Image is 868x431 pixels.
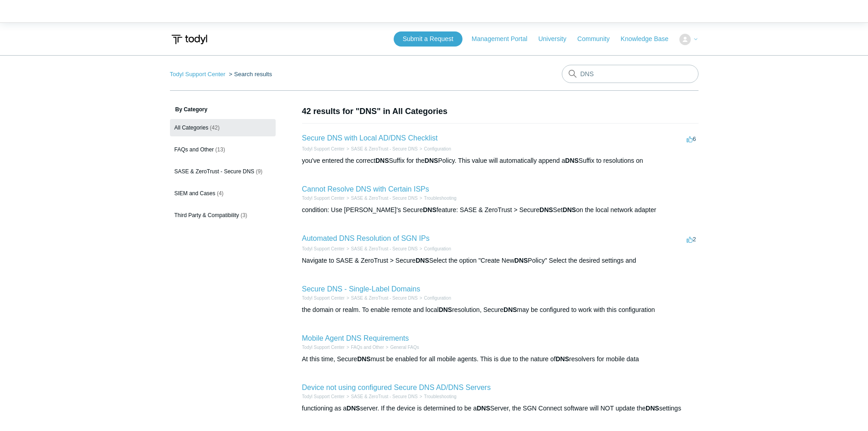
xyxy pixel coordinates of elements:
[302,105,699,118] h1: 42 results for "DNS" in All Categories
[418,245,451,252] li: Configuration
[375,157,389,164] em: DNS
[344,344,384,351] li: FAQs and Other
[344,245,417,252] li: SASE & ZeroTrust - Secure DNS
[472,34,536,44] a: Management Portal
[302,404,699,413] div: functioning as a server. If the device is determined to be a Server, the SGN Connect software wil...
[347,405,360,412] em: DNS
[418,295,451,301] li: Configuration
[687,135,696,142] span: 6
[555,355,569,363] em: DNS
[302,234,430,242] a: Automated DNS Resolution of SGN IPs
[170,31,209,48] img: Todyl Support Center Help Center home page
[351,196,417,201] a: SASE & ZeroTrust - Secure DNS
[170,185,276,202] a: SIEM and Cases (4)
[646,405,659,412] em: DNS
[175,125,209,131] span: All Categories
[302,205,699,215] div: condition: Use [PERSON_NAME]'s Secure feature: SASE & ZeroTrust > Secure Set on the local network...
[423,206,437,213] em: DNS
[351,296,417,301] a: SASE & ZeroTrust - Secure DNS
[302,196,345,201] a: Todyl Support Center
[424,146,451,151] a: Configuration
[302,384,491,391] a: Device not using configured Secure DNS AD/DNS Servers
[394,31,462,47] a: Submit a Request
[302,393,345,400] li: Todyl Support Center
[424,296,451,301] a: Configuration
[302,285,421,293] a: Secure DNS - Single-Label Domains
[563,206,576,213] em: DNS
[538,34,575,44] a: University
[477,405,490,412] em: DNS
[302,246,345,251] a: Todyl Support Center
[302,134,438,142] a: Secure DNS with Local AD/DNS Checklist
[170,207,276,224] a: Third Party & Compatibility (3)
[175,168,255,175] span: SASE & ZeroTrust - Secure DNS
[302,145,345,152] li: Todyl Support Center
[217,190,224,197] span: (4)
[416,257,429,264] em: DNS
[302,334,409,342] a: Mobile Agent DNS Requirements
[351,246,417,251] a: SASE & ZeroTrust - Secure DNS
[302,345,345,350] a: Todyl Support Center
[390,345,419,350] a: General FAQs
[539,206,553,213] em: DNS
[418,393,457,400] li: Troubleshooting
[170,163,276,180] a: SASE & ZeroTrust - Secure DNS (9)
[351,394,417,399] a: SASE & ZeroTrust - Secure DNS
[170,71,226,78] a: Todyl Support Center
[424,394,456,399] a: Troubleshooting
[351,146,417,151] a: SASE & ZeroTrust - Secure DNS
[256,168,262,175] span: (9)
[344,195,417,202] li: SASE & ZeroTrust - Secure DNS
[344,295,417,301] li: SASE & ZeroTrust - Secure DNS
[216,146,225,153] span: (13)
[424,196,456,201] a: Troubleshooting
[687,236,696,243] span: 2
[351,345,384,350] a: FAQs and Other
[302,245,345,252] li: Todyl Support Center
[302,344,345,351] li: Todyl Support Center
[302,195,345,202] li: Todyl Support Center
[302,156,699,166] div: you've entered the correct Suffix for the Policy. This value will automatically append a Suffix t...
[302,296,345,301] a: Todyl Support Center
[384,344,419,351] li: General FAQs
[170,105,276,114] h3: By Category
[175,212,239,218] span: Third Party & Compatibility
[418,195,457,202] li: Troubleshooting
[241,212,247,218] span: (3)
[175,146,214,153] span: FAQs and Other
[170,71,227,78] li: Todyl Support Center
[302,354,699,364] div: At this time, Secure must be enabled for all mobile agents. This is due to the nature of resolver...
[302,256,699,265] div: Navigate to SASE & ZeroTrust > Secure Select the option "Create New Policy" Select the desired se...
[175,190,216,197] span: SIEM and Cases
[302,394,345,399] a: Todyl Support Center
[424,246,451,251] a: Configuration
[439,306,452,313] em: DNS
[577,34,619,44] a: Community
[302,295,345,301] li: Todyl Support Center
[170,119,276,136] a: All Categories (42)
[344,393,417,400] li: SASE & ZeroTrust - Secure DNS
[562,65,699,83] input: Search
[302,146,345,151] a: Todyl Support Center
[503,306,517,313] em: DNS
[344,145,417,152] li: SASE & ZeroTrust - Secure DNS
[565,157,579,164] em: DNS
[621,34,678,44] a: Knowledge Base
[227,71,272,78] li: Search results
[418,145,451,152] li: Configuration
[425,157,438,164] em: DNS
[170,141,276,158] a: FAQs and Other (13)
[357,355,371,363] em: DNS
[514,257,528,264] em: DNS
[302,185,429,193] a: Cannot Resolve DNS with Certain ISPs
[210,125,220,131] span: (42)
[302,305,699,315] div: the domain or realm. To enable remote and local resolution, Secure may be configured to work with...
